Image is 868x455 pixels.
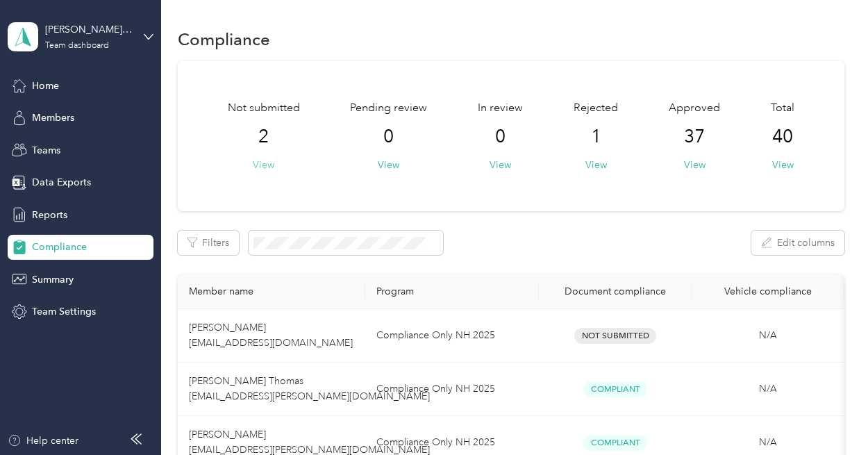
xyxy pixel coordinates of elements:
[759,436,777,448] span: N/A
[178,231,239,255] button: Filters
[574,328,656,344] span: Not Submitted
[178,32,270,47] h1: Compliance
[253,158,274,172] button: View
[32,208,67,222] span: Reports
[32,175,91,190] span: Data Exports
[759,383,777,395] span: N/A
[32,304,96,319] span: Team Settings
[8,433,78,448] button: Help center
[771,100,794,117] span: Total
[32,272,74,287] span: Summary
[490,158,511,172] button: View
[574,100,618,117] span: Rejected
[772,158,794,172] button: View
[365,274,539,309] th: Program
[495,126,506,148] span: 0
[189,375,430,402] span: [PERSON_NAME] Thomas [EMAIL_ADDRESS][PERSON_NAME][DOMAIN_NAME]
[45,22,132,37] div: [PERSON_NAME][EMAIL_ADDRESS][DOMAIN_NAME]
[772,126,793,148] span: 40
[550,286,681,297] div: Document compliance
[703,286,833,297] div: Vehicle compliance
[32,143,60,158] span: Teams
[45,42,109,50] div: Team dashboard
[258,126,269,148] span: 2
[684,126,705,148] span: 37
[228,100,300,117] span: Not submitted
[759,329,777,341] span: N/A
[669,100,720,117] span: Approved
[583,381,647,397] span: Compliant
[684,158,706,172] button: View
[790,377,868,455] iframe: Everlance-gr Chat Button Frame
[583,435,647,451] span: Compliant
[378,158,399,172] button: View
[383,126,394,148] span: 0
[32,78,59,93] span: Home
[189,322,353,349] span: [PERSON_NAME] [EMAIL_ADDRESS][DOMAIN_NAME]
[751,231,844,255] button: Edit columns
[350,100,427,117] span: Pending review
[585,158,607,172] button: View
[32,240,87,254] span: Compliance
[478,100,523,117] span: In review
[365,363,539,416] td: Compliance Only NH 2025
[32,110,74,125] span: Members
[591,126,601,148] span: 1
[365,309,539,363] td: Compliance Only NH 2025
[178,274,365,309] th: Member name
